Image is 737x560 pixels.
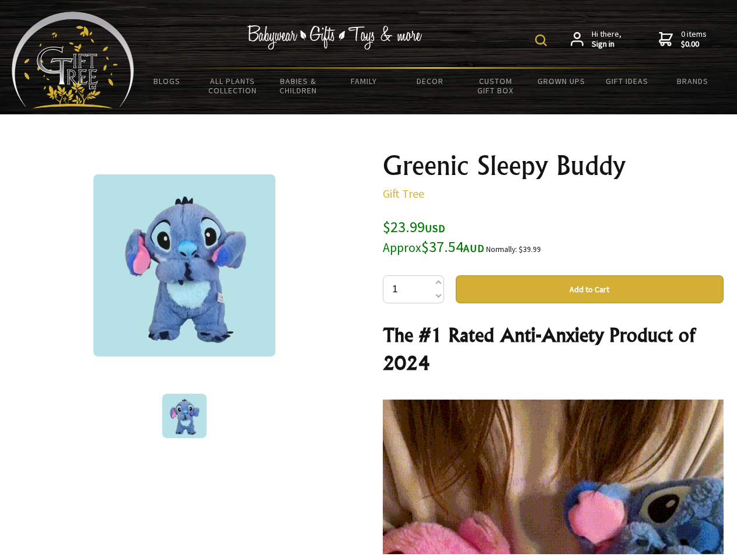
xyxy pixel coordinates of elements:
[594,69,660,93] a: Gift Ideas
[383,186,424,201] a: Gift Tree
[592,29,621,50] span: Hi there,
[463,242,484,255] span: AUD
[247,25,422,50] img: Babywear - Gifts - Toys & more
[200,69,266,103] a: All Plants Collection
[486,244,541,254] small: Normally: $39.99
[456,275,724,303] button: Add to Cart
[383,240,421,256] small: Approx
[660,69,726,93] a: Brands
[383,152,724,180] h1: Greenic Sleepy Buddy
[681,29,707,50] span: 0 items
[12,12,134,108] img: Babyware - Gifts - Toys and more...
[383,217,484,256] span: $23.99 $37.54
[535,34,547,46] img: product search
[592,39,621,50] strong: Sign in
[93,174,275,356] img: Greenic Sleepy Buddy
[571,29,621,50] a: Hi there,Sign in
[162,394,207,438] img: Greenic Sleepy Buddy
[331,69,397,93] a: Family
[425,222,445,235] span: USD
[266,69,331,103] a: Babies & Children
[528,69,594,93] a: Grown Ups
[397,69,463,93] a: Decor
[659,29,707,50] a: 0 items$0.00
[681,39,707,50] strong: $0.00
[134,69,200,93] a: BLOGS
[463,69,529,103] a: Custom Gift Box
[383,323,695,374] strong: The #1 Rated Anti-Anxiety Product of 2024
